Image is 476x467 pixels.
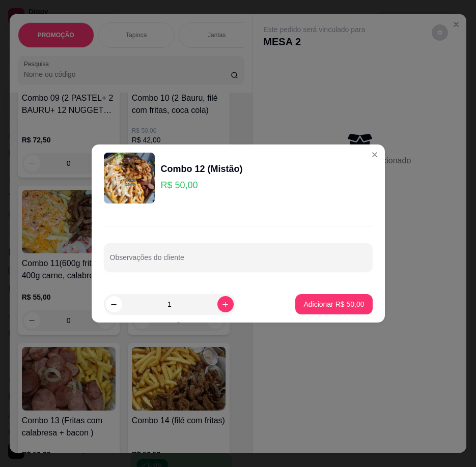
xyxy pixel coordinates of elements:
button: increase-product-quantity [217,296,234,312]
p: Adicionar R$ 50,00 [303,299,364,309]
button: Close [367,147,383,163]
input: Observações do cliente [110,256,367,267]
button: decrease-product-quantity [106,296,122,312]
img: product-image [104,153,155,203]
p: R$ 50,00 [161,178,243,192]
button: Adicionar R$ 50,00 [295,294,372,314]
div: Combo 12 (Mistão) [161,162,243,176]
